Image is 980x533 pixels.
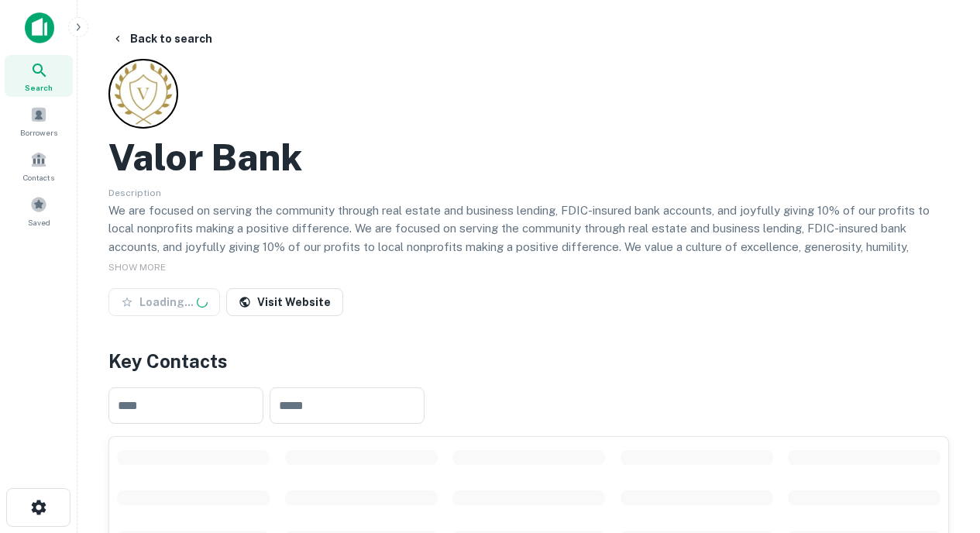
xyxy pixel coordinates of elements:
[108,135,302,180] h2: Valor Bank
[25,81,53,94] span: Search
[5,190,73,232] a: Saved
[108,201,949,293] p: We are focused on serving the community through real estate and business lending, FDIC-insured ba...
[108,187,161,198] span: Description
[108,347,949,375] h4: Key Contacts
[25,12,54,43] img: capitalize-icon.png
[226,288,343,316] a: Visit Website
[5,145,73,187] a: Contacts
[5,55,73,97] a: Search
[105,25,218,53] button: Back to search
[28,216,50,229] span: Saved
[5,100,73,142] a: Borrowers
[20,126,57,139] span: Borrowers
[23,171,54,184] span: Contacts
[903,409,980,483] iframe: Chat Widget
[108,262,166,273] span: SHOW MORE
